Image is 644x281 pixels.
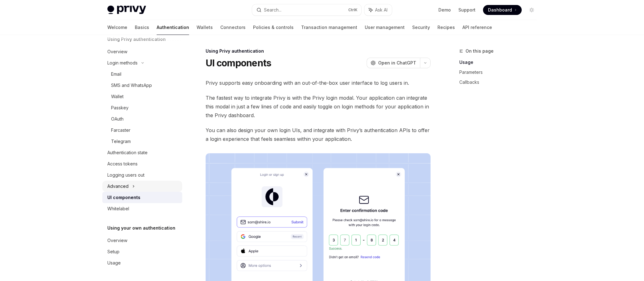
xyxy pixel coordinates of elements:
[364,4,392,16] button: Ask AI
[102,192,182,203] a: UI components
[466,47,494,55] span: On this page
[107,149,148,156] div: Authentication state
[107,6,146,14] img: light logo
[135,20,149,35] a: Basics
[206,48,431,54] div: Using Privy authentication
[458,7,476,13] a: Support
[459,67,542,77] a: Parameters
[253,20,294,35] a: Policies & controls
[527,5,537,15] button: Toggle dark mode
[459,77,542,87] a: Callbacks
[107,59,138,67] div: Login methods
[107,205,129,212] div: Whitelabel
[197,20,213,35] a: Wallets
[102,113,182,125] a: OAuth
[111,138,131,145] div: Telegram
[264,6,281,14] div: Search...
[301,20,357,35] a: Transaction management
[107,237,127,244] div: Overview
[102,246,182,257] a: Setup
[107,259,121,267] div: Usage
[102,125,182,136] a: Farcaster
[102,257,182,269] a: Usage
[206,93,431,120] span: The fastest way to integrate Privy is with the Privy login modal. Your application can integrate ...
[367,58,420,68] button: Open in ChatGPT
[111,104,129,112] div: Passkey
[206,57,271,69] h1: UI components
[252,4,361,16] button: Search...CtrlK
[107,20,127,35] a: Welcome
[438,7,451,13] a: Demo
[102,46,182,57] a: Overview
[102,91,182,102] a: Wallet
[107,160,138,168] div: Access tokens
[111,82,152,89] div: SMS and WhatsApp
[365,20,405,35] a: User management
[102,80,182,91] a: SMS and WhatsApp
[220,20,246,35] a: Connectors
[348,7,358,12] span: Ctrl K
[378,60,416,66] span: Open in ChatGPT
[111,70,121,78] div: Email
[102,102,182,113] a: Passkey
[111,126,130,134] div: Farcaster
[375,7,388,13] span: Ask AI
[111,93,124,100] div: Wallet
[107,224,175,232] h5: Using your own authentication
[102,203,182,214] a: Whitelabel
[437,20,455,35] a: Recipes
[102,136,182,147] a: Telegram
[206,126,431,143] span: You can also design your own login UIs, and integrate with Privy’s authentication APIs to offer a...
[107,248,120,255] div: Setup
[107,183,129,190] div: Advanced
[102,169,182,181] a: Logging users out
[102,147,182,158] a: Authentication state
[483,5,522,15] a: Dashboard
[488,7,512,13] span: Dashboard
[107,171,144,179] div: Logging users out
[102,235,182,246] a: Overview
[157,20,189,35] a: Authentication
[102,69,182,80] a: Email
[107,194,140,201] div: UI components
[459,57,542,67] a: Usage
[412,20,430,35] a: Security
[206,79,431,87] span: Privy supports easy onboarding with an out-of-the-box user interface to log users in.
[111,115,124,123] div: OAuth
[102,158,182,169] a: Access tokens
[107,48,127,55] div: Overview
[462,20,492,35] a: API reference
